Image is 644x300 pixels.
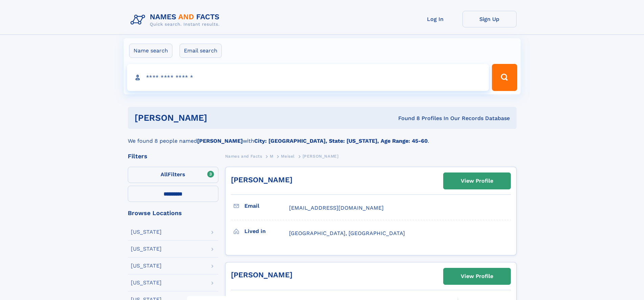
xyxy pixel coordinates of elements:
[128,167,218,183] label: Filters
[492,64,517,91] button: Search Button
[225,152,262,160] a: Names and Facts
[129,44,172,58] label: Name search
[461,173,493,189] div: View Profile
[131,229,162,235] div: [US_STATE]
[444,173,510,189] a: View Profile
[270,152,273,160] a: M
[231,176,292,184] a: [PERSON_NAME]
[303,115,510,122] div: Found 8 Profiles In Our Records Database
[161,171,168,178] span: All
[131,263,162,269] div: [US_STATE]
[281,154,295,159] span: Meisel
[444,268,510,284] a: View Profile
[231,271,292,279] a: [PERSON_NAME]
[289,205,384,211] span: [EMAIL_ADDRESS][DOMAIN_NAME]
[408,11,462,27] a: Log In
[135,114,303,122] h1: [PERSON_NAME]
[131,246,162,252] div: [US_STATE]
[462,11,517,27] a: Sign Up
[303,154,339,159] span: [PERSON_NAME]
[244,200,289,212] h3: Email
[289,230,405,236] span: [GEOGRAPHIC_DATA], [GEOGRAPHIC_DATA]
[128,11,225,29] img: Logo Names and Facts
[244,226,289,237] h3: Lived in
[197,138,243,144] b: [PERSON_NAME]
[131,280,162,285] div: [US_STATE]
[254,138,428,144] b: City: [GEOGRAPHIC_DATA], State: [US_STATE], Age Range: 45-60
[128,153,218,159] div: Filters
[128,129,517,145] div: We found 8 people named with .
[281,152,295,160] a: Meisel
[461,269,493,284] div: View Profile
[270,154,273,159] span: M
[180,44,222,58] label: Email search
[127,64,489,91] input: search input
[128,210,218,216] div: Browse Locations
